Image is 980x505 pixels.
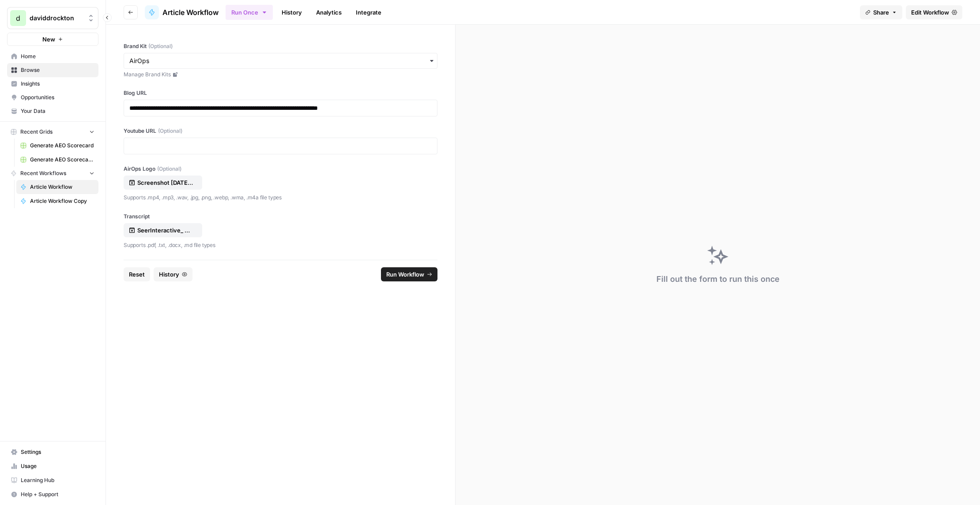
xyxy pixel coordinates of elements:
span: d [16,13,20,23]
button: Run Once [226,5,273,20]
a: History [276,5,307,19]
a: Manage Brand Kits [124,71,437,79]
span: Opportunities [21,94,94,101]
a: Opportunities [7,90,98,105]
p: SeerInteractive_ Webinar Transcript.pdf [137,226,194,235]
a: Insights [7,77,98,91]
label: Blog URL [124,89,437,97]
span: Insights [21,80,94,88]
button: Workspace: daviddrockton [7,7,98,29]
label: AirOps Logo [124,165,437,173]
p: Supports .pdf, .txt, .docx, .md file types [124,241,437,250]
span: (Optional) [148,42,173,50]
a: Usage [7,459,98,473]
a: Article Workflow Copy [16,194,98,208]
span: Recent Workflows [20,169,66,177]
span: Browse [21,66,94,74]
button: Help + Support [7,487,98,501]
a: Learning Hub [7,473,98,487]
button: Reset [124,267,150,281]
button: Share [860,5,902,19]
span: Recent Grids [20,128,53,136]
a: Home [7,49,98,64]
button: SeerInteractive_ Webinar Transcript.pdf [124,223,202,237]
span: (Optional) [158,127,182,135]
span: Share [873,8,889,17]
a: Article Workflow [16,180,98,194]
button: Recent Workflows [7,167,98,180]
a: Generate AEO Scorecard (Copy) [16,153,98,167]
button: History [154,267,192,281]
span: Home [21,52,94,60]
a: Generate AEO Scorecard [16,138,98,153]
span: Usage [21,462,94,470]
span: (Optional) [157,165,181,173]
button: Recent Grids [7,125,98,138]
a: Article Workflow [145,5,219,19]
a: Integrate [351,5,387,19]
p: Supports .mp4, .mp3, .wav, .jpg, .png, .webp, .wma, .m4a file types [124,193,437,202]
button: Run Workflow [381,267,437,281]
p: Screenshot [DATE] 12.26.44 AM.png [137,178,194,187]
span: Article Workflow Copy [30,197,94,205]
div: Fill out the form to run this once [656,273,780,285]
span: History [159,270,179,279]
a: Your Data [7,104,98,118]
a: Edit Workflow [906,5,962,19]
span: Help + Support [21,490,94,498]
span: daviddrockton [30,14,83,22]
a: Analytics [311,5,347,19]
button: New [7,33,98,46]
span: Generate AEO Scorecard (Copy) [30,156,94,164]
span: Settings [21,448,94,456]
span: Your Data [21,107,94,115]
span: Generate AEO Scorecard [30,142,94,150]
span: New [42,35,55,44]
span: Edit Workflow [911,8,949,17]
a: Settings [7,445,98,459]
label: Transcript [124,213,437,221]
label: Youtube URL [124,127,437,135]
span: Reset [129,270,145,279]
input: AirOps [129,56,432,65]
span: Learning Hub [21,476,94,484]
span: Article Workflow [162,7,219,18]
a: Browse [7,63,98,77]
span: Article Workflow [30,183,94,191]
button: Screenshot [DATE] 12.26.44 AM.png [124,176,202,190]
label: Brand Kit [124,42,437,50]
span: Run Workflow [386,270,424,279]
